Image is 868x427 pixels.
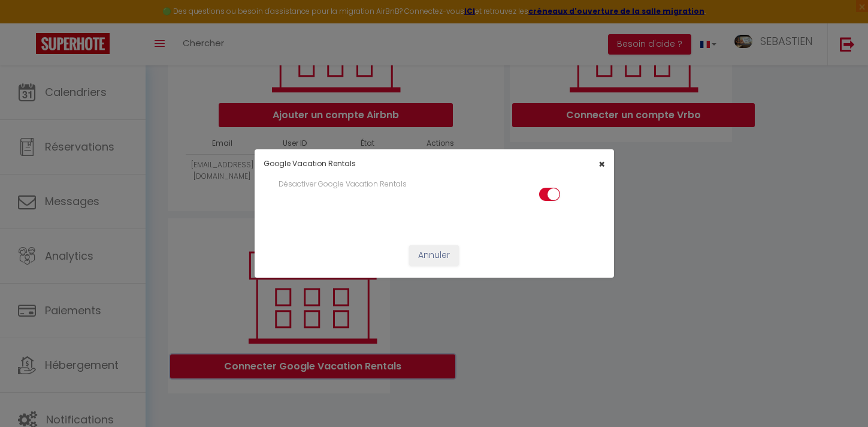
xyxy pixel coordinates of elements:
[598,159,605,170] button: Close
[598,157,605,172] span: ×
[409,245,459,266] button: Annuler
[279,179,407,190] label: Désactiver Google Vacation Rentals
[10,5,46,41] button: Ouvrir le widget de chat LiveChat
[264,158,486,170] h4: Google Vacation Rentals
